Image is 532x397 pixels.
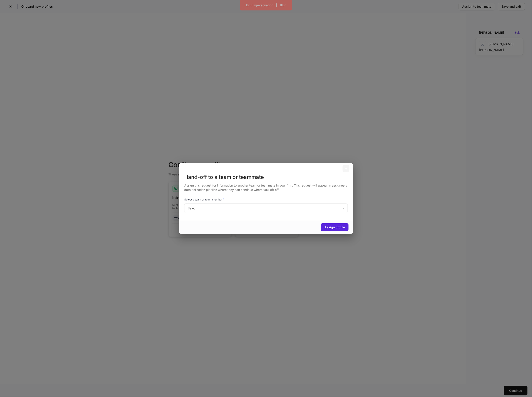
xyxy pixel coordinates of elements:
div: Blur [280,3,286,7]
div: Exit Impersonation [246,3,273,7]
div: Hand-off to a team or teammate [184,174,348,181]
h6: Select a team or team member [184,197,224,202]
div: Select... [184,204,348,213]
div: Assign profile [325,225,345,229]
div: Assign this request for information to another team or teammate in your firm. This request will a... [184,181,348,192]
button: Assign profile [321,223,349,231]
